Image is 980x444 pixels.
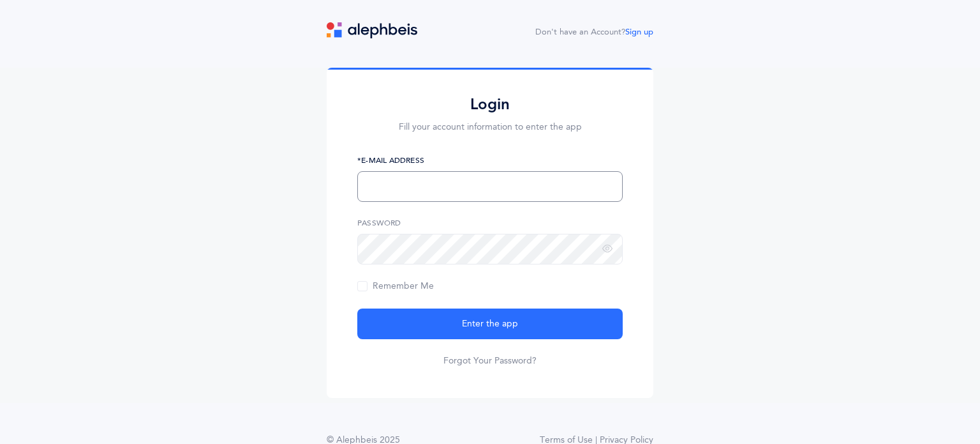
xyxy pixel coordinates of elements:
button: Enter the app [357,309,623,339]
img: logo.svg [327,22,417,38]
div: Don't have an Account? [535,26,653,39]
h2: Login [357,95,623,114]
a: Sign up [625,27,653,36]
label: Password [357,217,623,229]
iframe: Drift Widget Chat Controller [916,380,965,429]
p: Fill your account information to enter the app [357,121,623,134]
a: Forgot Your Password? [443,355,537,367]
label: *E-Mail Address [357,155,623,166]
span: Enter the app [462,318,518,331]
span: Remember Me [357,281,434,291]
